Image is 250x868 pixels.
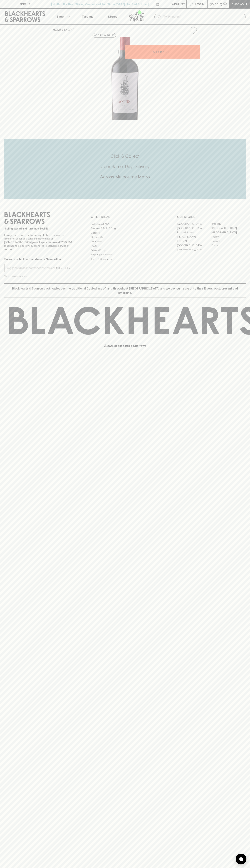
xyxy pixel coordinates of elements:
a: [GEOGRAPHIC_DATA] [177,243,211,248]
a: Fitzroy [211,235,246,239]
strong: Liquor License #32064953 [39,241,72,244]
a: Bottle Drop FAQ's [91,222,159,226]
p: Shop [56,14,64,19]
a: HOME [53,28,61,31]
a: Privacy Policy [91,248,159,252]
a: Shipping Information [91,253,159,257]
a: Business & Bulk Gifting [91,226,159,231]
a: Careers [91,231,159,235]
img: 25037.png [50,37,200,120]
a: SHOP [64,28,72,31]
p: Stores [108,14,117,19]
input: Try "Pinot noir" [163,14,243,20]
button: Add to wishlist [93,33,116,38]
p: $0.00 [210,2,218,6]
button: SUBSCRIBE [55,264,73,272]
a: Braddon [211,222,246,226]
button: ADD TO CART [125,45,200,59]
p: It is against the law to sell or supply alcohol to, or to obtain alcohol on behalf of a person un... [4,233,73,251]
a: Geelong [211,239,246,243]
div: Call to action block [4,139,246,199]
a: FAQ's [91,244,159,248]
p: OUR STORES [177,215,246,219]
p: Login [195,2,204,6]
p: OTHER AREAS [91,215,159,219]
a: Prahran [211,243,246,248]
a: Contact Us [91,235,159,239]
a: [GEOGRAPHIC_DATA] [177,222,211,226]
a: [GEOGRAPHIC_DATA] [177,248,211,252]
a: [GEOGRAPHIC_DATA] [177,226,211,230]
a: Stores [100,9,125,24]
h5: Click & Collect [4,153,246,159]
a: Fitzroy North [177,239,211,243]
a: Terms & Conditions [91,257,159,261]
p: We will never spam you [4,274,73,278]
p: Checkout [231,2,247,6]
p: Tastings [82,14,93,19]
a: [PERSON_NAME] [177,235,211,239]
p: Blackhearts & Sparrows acknowledges the traditional Custodians of land throughout [GEOGRAPHIC_DAT... [7,286,243,295]
img: bubble-icon [239,857,243,861]
h5: Uber Same-Day Delivery [4,164,246,169]
button: Shop [50,9,75,24]
h5: Across Melbourne Metro [4,174,246,180]
a: [GEOGRAPHIC_DATA] [211,230,246,235]
p: ADD TO CART [153,50,172,54]
p: Subscribe to The Blackhearts Newsletter [4,257,73,261]
p: SUBSCRIBE [56,266,71,270]
input: e.g. jane@blackheartsandsparrows.com.au [7,265,55,271]
p: 0 [224,3,226,5]
a: [GEOGRAPHIC_DATA] [211,226,246,230]
p: Wishlist [172,2,185,6]
button: Add to wishlist [188,26,198,35]
p: Sibling owned and run since [DATE] [4,227,73,230]
a: Tastings [75,9,100,24]
p: FIND US [19,2,31,6]
a: Gift Cards [91,239,159,244]
a: Brunswick West [177,230,211,235]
